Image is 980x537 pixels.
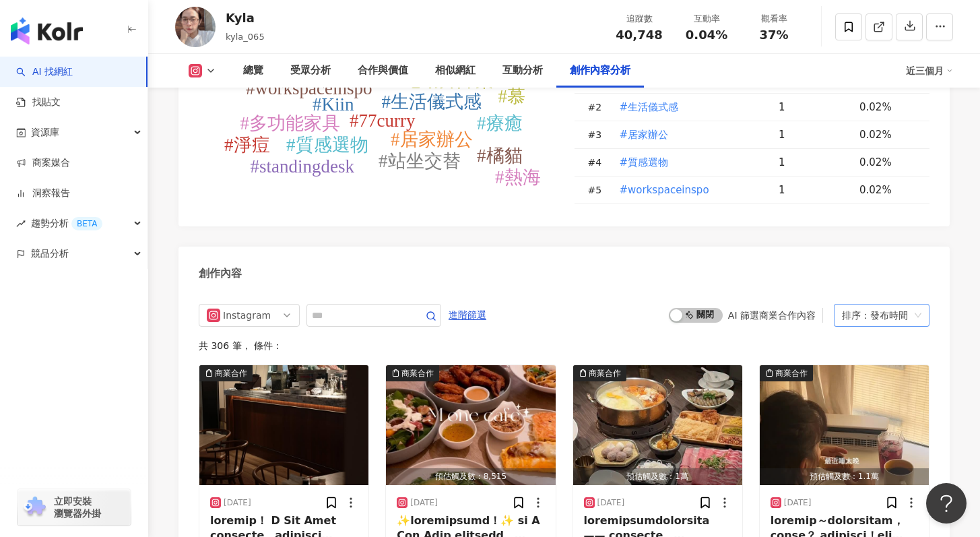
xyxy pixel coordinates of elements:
span: #居家辦公 [620,127,669,142]
div: 相似網紅 [435,63,476,79]
div: BETA [71,217,102,230]
div: 0.02% [859,127,916,142]
div: # 4 [588,155,608,170]
div: 近三個月 [906,60,953,82]
a: searchAI 找網紅 [16,65,73,79]
img: post-image [760,365,929,485]
div: 互動分析 [502,63,543,79]
button: 商業合作預估觸及數：1.1萬 [760,365,929,485]
button: 商業合作預估觸及數：8,515 [386,365,555,485]
td: 0.02% [849,94,929,121]
span: kyla_065 [226,32,265,42]
span: 競品分析 [31,239,69,269]
span: 37% [759,28,788,42]
div: 1 [779,127,849,142]
div: [DATE] [224,497,251,509]
div: 合作與價值 [358,63,408,79]
td: #居家辦公 [608,121,769,149]
tspan: #療癒 [477,113,523,133]
tspan: #workspaceinspo [246,78,372,98]
div: 預估觸及數：8,515 [386,468,555,485]
div: 共 306 筆 ， 條件： [199,340,929,351]
span: 進階篩選 [449,305,486,326]
div: 創作內容分析 [570,63,630,79]
tspan: #多功能家具 [240,113,341,133]
tspan: #居家辦公 [391,129,473,150]
button: 進階篩選 [448,304,487,325]
div: 排序：發布時間 [842,305,909,326]
td: #質感選物 [608,149,769,177]
div: 1 [779,100,849,115]
span: 資源庫 [31,117,59,148]
div: [DATE] [597,497,625,509]
div: 商業合作 [589,367,621,380]
div: 預估觸及數：1萬 [573,468,742,485]
div: 觀看率 [748,12,799,26]
tspan: #質感選物 [286,135,368,155]
img: post-image [386,365,555,485]
tspan: #生活儀式感 [382,92,482,112]
td: 0.02% [849,177,929,204]
div: 1 [779,183,849,197]
tspan: #橘貓 [477,146,523,166]
span: 0.04% [686,28,727,42]
tspan: #慕 [498,86,526,106]
span: 40,748 [616,28,662,42]
div: # 5 [588,183,608,197]
div: 0.02% [859,100,916,115]
td: #workspaceinspo [608,177,769,204]
div: 1 [779,155,849,170]
div: 預估觸及數：1.1萬 [760,468,929,485]
div: 商業合作 [775,367,808,380]
div: Kyla [226,9,265,26]
div: 商業合作 [215,367,247,380]
tspan: #熱海 [495,167,541,187]
div: 0.02% [859,183,916,197]
div: # 3 [588,127,608,142]
tspan: #77curry [350,110,416,131]
a: 洞察報告 [16,187,70,200]
span: #質感選物 [620,155,669,170]
button: #質感選物 [619,149,669,176]
button: 商業合作預估觸及數：1萬 [573,365,742,485]
button: #居家辦公 [619,121,669,148]
img: post-image [573,365,742,485]
td: 0.02% [849,149,929,177]
tspan: #standingdesk [251,156,355,177]
iframe: Help Scout Beacon - Open [926,483,967,524]
button: 商業合作 [199,365,368,485]
img: logo [11,18,83,44]
a: 商案媒合 [16,156,70,170]
tspan: #Kiin [313,94,354,115]
span: #生活儀式感 [620,100,679,115]
div: 商業合作 [401,367,434,380]
tspan: #站坐交替 [379,151,461,171]
div: # 2 [588,100,608,115]
span: rise [16,219,26,228]
img: chrome extension [22,497,48,518]
button: #workspaceinspo [619,177,710,203]
div: [DATE] [410,497,438,509]
tspan: #淨痘 [224,135,270,155]
span: 立即安裝 瀏覽器外掛 [54,495,101,519]
div: AI 篩選商業合作內容 [728,310,816,321]
div: 互動率 [681,12,732,26]
span: 趨勢分析 [31,208,102,239]
div: 總覽 [243,63,263,79]
img: post-image [199,365,368,485]
img: KOL Avatar [175,7,216,47]
div: Instagram [223,305,267,326]
button: #生活儀式感 [619,94,680,121]
td: #生活儀式感 [608,94,769,121]
span: #workspaceinspo [620,183,709,197]
a: chrome extension立即安裝 瀏覽器外掛 [18,489,131,526]
div: [DATE] [784,497,812,509]
div: 受眾分析 [290,63,331,79]
div: 創作內容 [199,266,242,281]
a: 找貼文 [16,96,61,109]
td: 0.02% [849,121,929,149]
div: 0.02% [859,155,916,170]
div: 追蹤數 [614,12,665,26]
